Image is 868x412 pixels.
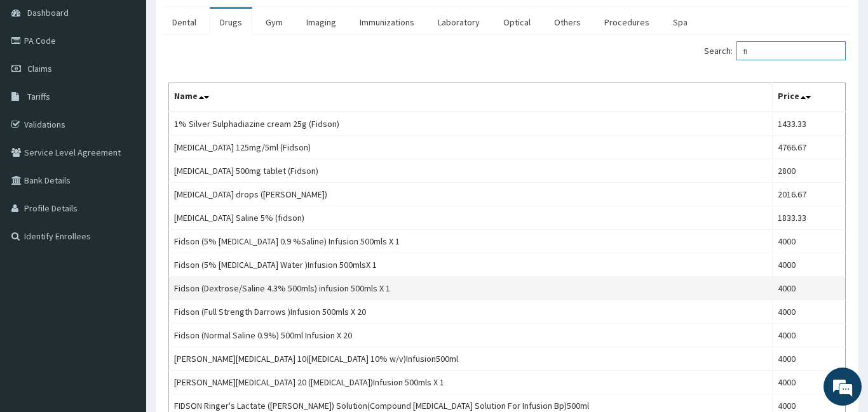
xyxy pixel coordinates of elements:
[169,83,773,112] th: Name
[663,9,698,36] a: Spa
[773,253,846,277] td: 4000
[169,324,773,347] td: Fidson (Normal Saline 0.9%) 500ml Infusion X 20
[773,300,846,324] td: 4000
[544,9,591,36] a: Others
[169,371,773,394] td: [PERSON_NAME][MEDICAL_DATA] 20 ([MEDICAL_DATA])Infusion 500mls X 1
[169,183,773,206] td: [MEDICAL_DATA] drops ([PERSON_NAME])
[773,347,846,371] td: 4000
[169,159,773,183] td: [MEDICAL_DATA] 500mg tablet (Fidson)
[27,91,50,102] span: Tariffs
[773,371,846,394] td: 4000
[162,9,207,36] a: Dental
[493,9,541,36] a: Optical
[169,300,773,324] td: Fidson (Full Strength Darrows )Infusion 500mls X 20
[773,206,846,230] td: 1833.33
[255,9,293,36] a: Gym
[428,9,490,36] a: Laboratory
[169,253,773,277] td: Fidson (5% [MEDICAL_DATA] Water )Infusion 500mlsX 1
[27,7,69,18] span: Dashboard
[24,63,51,95] img: d_794563401_company_1708531726252_794563401
[773,159,846,183] td: 2800
[704,41,846,60] label: Search:
[594,9,660,36] a: Procedures
[773,324,846,347] td: 4000
[169,206,773,230] td: [MEDICAL_DATA] Saline 5% (fidson)
[27,63,52,74] span: Claims
[169,230,773,253] td: Fidson (5% [MEDICAL_DATA] 0.9 %Saline) Infusion 500mls X 1
[169,136,773,159] td: [MEDICAL_DATA] 125mg/5ml (Fidson)
[74,124,175,253] span: We're online!
[773,112,846,136] td: 1433.33
[208,6,239,37] div: Minimize live chat window
[6,276,242,321] textarea: Type your message and hit 'Enter'
[169,112,773,136] td: 1% Silver Sulphadiazine cream 25g (Fidson)
[773,83,846,112] th: Price
[773,136,846,159] td: 4766.67
[169,277,773,300] td: Fidson (Dextrose/Saline 4.3% 500mls) infusion 500mls X 1
[736,41,846,60] input: Search:
[773,277,846,300] td: 4000
[773,183,846,206] td: 2016.67
[296,9,346,36] a: Imaging
[349,9,424,36] a: Immunizations
[169,347,773,371] td: [PERSON_NAME][MEDICAL_DATA] 10([MEDICAL_DATA] 10% w/v)Infusion500ml
[210,9,252,36] a: Drugs
[66,71,214,88] div: Chat with us now
[773,230,846,253] td: 4000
